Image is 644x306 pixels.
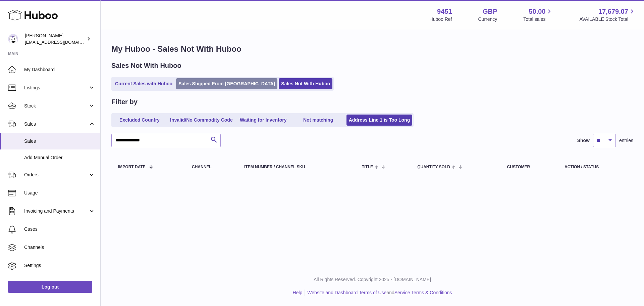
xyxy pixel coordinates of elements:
span: Sales [24,121,88,127]
div: Channel [192,165,231,169]
a: Help [293,290,303,295]
a: Invalid/No Commodity Code [168,115,235,126]
span: 50.00 [529,7,545,16]
span: [EMAIL_ADDRESS][DOMAIN_NAME] [25,39,99,45]
a: Sales Shipped From [GEOGRAPHIC_DATA] [176,78,277,89]
span: Cases [24,226,95,232]
img: internalAdmin-9451@internal.huboo.com [8,34,18,44]
a: Not matching [291,115,345,126]
span: Invoicing and Payments [24,208,88,214]
li: and [305,290,452,296]
span: Title [362,165,373,169]
a: 17,679.07 AVAILABLE Stock Total [579,7,636,23]
div: Currency [478,16,497,23]
h2: Sales Not With Huboo [111,61,181,70]
a: Address Line 1 is Too Long [346,115,413,126]
h2: Filter by [111,97,138,106]
span: Settings [24,262,95,269]
span: Channels [24,244,95,251]
span: Total sales [523,16,553,23]
label: Show [577,137,590,144]
div: [PERSON_NAME] [25,33,85,45]
div: Action / Status [565,165,627,169]
a: Sales Not With Huboo [279,78,332,89]
a: Service Terms & Conditions [394,290,452,295]
a: Website and Dashboard Terms of Use [307,290,386,295]
a: Excluded Country [113,115,166,126]
div: Huboo Ref [430,16,452,23]
span: Orders [24,172,88,178]
p: All Rights Reserved. Copyright 2025 - [DOMAIN_NAME] [106,276,639,283]
h1: My Huboo - Sales Not With Huboo [111,44,633,54]
div: Customer [507,165,551,169]
strong: GBP [483,7,497,16]
span: AVAILABLE Stock Total [579,16,636,23]
span: Add Manual Order [24,155,95,161]
strong: 9451 [437,7,452,16]
span: Stock [24,103,88,109]
div: Item Number / Channel SKU [244,165,348,169]
a: Current Sales with Huboo [113,78,175,89]
span: 17,679.07 [598,7,628,16]
span: Sales [24,138,95,144]
span: entries [619,137,633,144]
span: Import date [118,165,146,169]
span: Quantity Sold [417,165,450,169]
a: Waiting for Inventory [236,115,290,126]
span: My Dashboard [24,67,95,73]
span: Usage [24,190,95,196]
span: Listings [24,85,88,91]
a: 50.00 Total sales [523,7,553,23]
a: Log out [8,281,92,293]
